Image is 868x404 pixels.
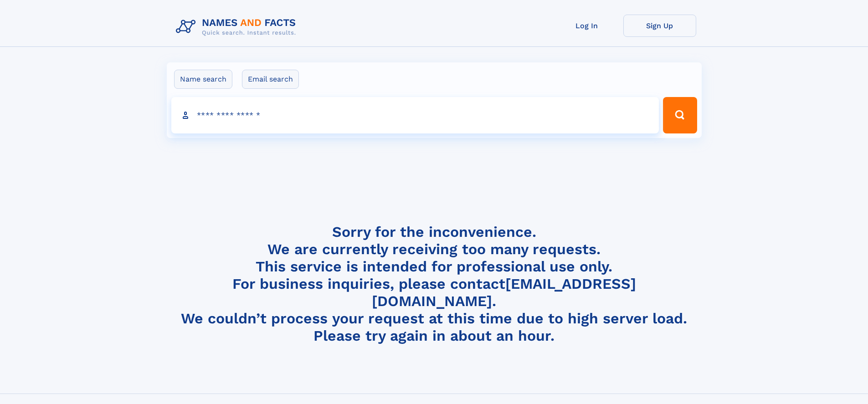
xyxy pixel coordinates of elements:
[171,97,659,133] input: search input
[174,70,232,89] label: Name search
[663,97,697,133] button: Search Button
[242,70,299,89] label: Email search
[623,15,696,37] a: Sign Up
[372,275,636,310] a: [EMAIL_ADDRESS][DOMAIN_NAME]
[172,223,696,345] h4: Sorry for the inconvenience. We are currently receiving too many requests. This service is intend...
[550,15,623,37] a: Log In
[172,15,303,39] img: Logo Names and Facts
